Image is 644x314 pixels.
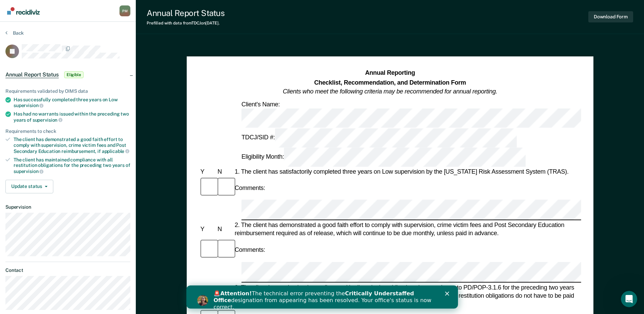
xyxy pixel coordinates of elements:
button: Download Form [588,11,633,22]
button: Profile dropdown button [119,5,130,16]
div: Close [259,6,265,10]
span: supervision [14,169,43,174]
div: 2. The client has demonstrated a good faith effort to comply with supervision, crime victim fees ... [233,221,581,238]
span: supervision [33,117,62,123]
div: 1. The client has satisfactorily completed three years on Low supervision by the [US_STATE] Risk ... [233,168,581,176]
b: Attention! [34,5,66,11]
img: Recidiviz [7,7,40,15]
div: Comments: [233,246,266,254]
span: applicable [102,149,129,154]
div: TDCJ/SID #: [240,128,518,147]
button: Back [5,30,24,36]
div: Requirements validated by OIMS data [5,88,130,94]
dt: Supervision [5,204,130,210]
div: Has had no warrants issued within the preceding two years of [14,111,130,123]
b: Critically Understaffed Office [27,5,228,18]
span: Eligible [64,71,84,78]
span: supervision [14,103,43,108]
button: Update status [5,180,53,193]
div: 3. The client has maintained compliance with all restitution obligations in accordance to PD/POP-... [233,283,581,308]
em: Clients who meet the following criteria may be recommended for annual reporting. [283,88,497,95]
span: Annual Report Status [5,71,59,78]
div: P M [119,5,130,16]
div: The client has demonstrated a good faith effort to comply with supervision, crime victim fees and... [14,137,130,154]
strong: Checklist, Recommendation, and Determination Form [314,79,466,86]
div: Eligibility Month: [240,147,527,167]
strong: Annual Reporting [365,70,415,76]
div: Annual Report Status [147,8,224,18]
div: N [216,225,233,233]
div: Has successfully completed three years on Low [14,97,130,108]
div: Prefilled with data from TDCJ on [DATE] . [147,21,224,25]
iframe: Intercom live chat banner [186,285,458,309]
div: Y [199,168,216,176]
div: Requirements to check [5,128,130,134]
div: Comments: [233,184,266,192]
div: Y [199,225,216,233]
div: 🚨 The technical error preventing the designation from appearing has been resolved. Your office's ... [27,5,250,25]
dt: Contact [5,267,130,273]
iframe: Intercom live chat [621,291,637,307]
div: N [216,168,233,176]
div: The client has maintained compliance with all restitution obligations for the preceding two years of [14,157,130,174]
